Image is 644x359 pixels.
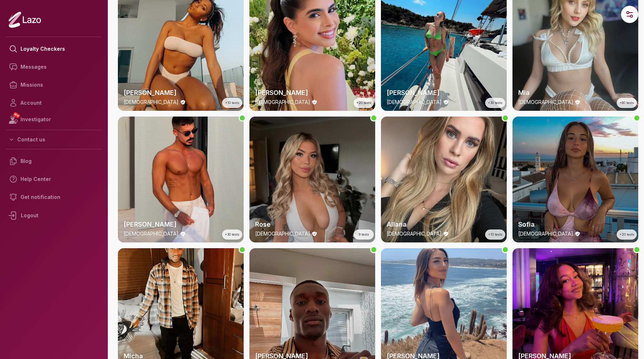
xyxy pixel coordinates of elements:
[225,100,239,105] span: +10 tests
[518,99,573,106] p: [DEMOGRAPHIC_DATA]
[249,117,375,242] img: checker
[124,88,238,98] h2: [PERSON_NAME]
[6,40,102,58] a: Loyalty Checkers
[512,117,638,242] a: thumbcheckerSofia[DEMOGRAPHIC_DATA]+20 tests
[6,133,102,146] button: Contact us
[359,232,369,237] span: 9 tests
[255,88,369,98] h2: [PERSON_NAME]
[387,88,501,98] h2: [PERSON_NAME]
[620,100,634,105] span: +60 tests
[255,99,310,106] p: [DEMOGRAPHIC_DATA]
[124,99,179,106] p: [DEMOGRAPHIC_DATA]
[381,117,507,242] a: thumbcheckerAllana[DEMOGRAPHIC_DATA]+10 tests
[6,94,102,112] a: Account
[387,230,442,237] p: [DEMOGRAPHIC_DATA]
[6,152,102,170] a: Blog
[225,232,239,237] span: +30 tests
[620,232,634,237] span: +20 tests
[249,117,375,242] a: thumbcheckerRose[DEMOGRAPHIC_DATA]9 tests
[6,188,102,206] a: Get notification
[118,117,244,242] a: thumbchecker[PERSON_NAME][DEMOGRAPHIC_DATA]+30 tests
[124,219,238,230] h2: [PERSON_NAME]
[6,76,102,94] a: Missions
[6,206,102,225] div: Logout
[387,99,442,106] p: [DEMOGRAPHIC_DATA]
[13,112,20,119] span: NEW
[118,117,244,242] img: checker
[518,230,573,237] p: [DEMOGRAPHIC_DATA]
[6,58,102,76] a: Messages
[488,100,502,105] span: +30 tests
[6,170,102,188] a: Help Center
[518,88,632,98] h2: Mia
[488,232,502,237] span: +10 tests
[124,230,179,237] p: [DEMOGRAPHIC_DATA]
[6,112,102,127] a: NEWInvestigator
[381,117,507,242] img: checker
[356,100,371,105] span: +20 tests
[518,219,632,230] h2: Sofia
[387,219,501,230] h2: Allana
[255,219,369,230] h2: Rose
[255,230,310,237] p: [DEMOGRAPHIC_DATA]
[512,117,638,242] img: checker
